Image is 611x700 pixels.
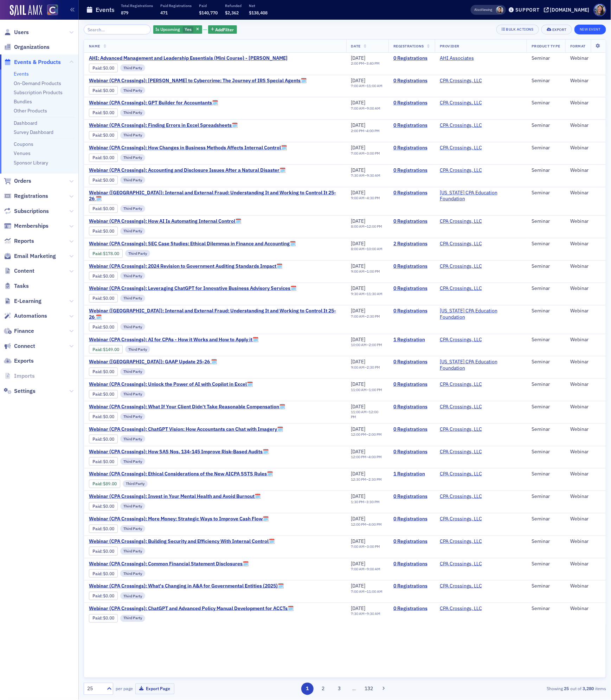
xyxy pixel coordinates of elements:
a: Paid [92,251,101,256]
a: 0 Registrations [393,605,430,612]
a: 0 Registrations [393,122,430,129]
button: 132 [363,683,375,695]
a: Paid [92,110,101,115]
span: Events & Products [14,58,61,66]
a: Paid [92,228,101,234]
a: Webinar (CPA Crossings): Unlock the Power of AI with Copilot in Excel🗓️ [89,381,253,388]
a: Webinar (CPA Crossings): Finding Errors in Excel Spreadsheets🗓️ [89,122,238,129]
a: 0 Registrations [393,516,430,522]
span: $138,408 [249,10,268,15]
span: $140,770 [199,10,218,15]
div: – [351,106,381,111]
time: 8:00 AM [351,224,365,229]
div: Webinar [570,218,601,225]
p: Total Registrations [121,3,153,8]
a: CPA Crossings, LLC [440,241,482,247]
span: $0.00 [103,65,115,71]
a: Events & Products [4,58,61,66]
a: 0 Registrations [393,190,430,196]
span: Webinar (CPA Crossings): SEC Case Studies: Ethical Dilemmas in Finance and Accounting🗓️ [89,241,296,247]
a: SailAMX [10,5,42,16]
span: Provider [440,44,459,48]
a: 0 Registrations [393,538,430,545]
span: Webinar (CPA Crossings): Building Security and Efficiency With Internal Control🗓️ [89,538,275,545]
a: CPA Crossings, LLC [440,167,482,174]
span: : [92,177,103,183]
span: E-Learning [14,297,41,305]
div: Third Party [120,87,145,94]
span: Webinar (CPA Crossings): Al Capone to Cybercrime: The Journey of IRS Special Agents🗓️ [89,78,307,84]
span: Add Filter [216,26,234,33]
button: Export [541,25,572,34]
span: Webinar (CA): GAAP Update 25-26 🗓 [89,359,217,365]
div: Also [475,7,481,12]
span: CPA Crossings, LLC [440,100,484,106]
a: CPA Crossings, LLC [440,100,482,106]
a: CPA Crossings, LLC [440,449,482,455]
span: Webinar (CPA Crossings): More Money: Strategic Ways to Improve Cash Flow🗓️ [89,516,269,522]
span: Profile [594,4,606,16]
span: Organizations [14,43,50,51]
div: Seminar [532,55,560,61]
a: 0 Registrations [393,493,430,500]
a: 0 Registrations [393,583,430,589]
a: AHI Associates [440,55,474,61]
span: : [92,132,103,138]
div: Paid: 0 - $0 [89,176,118,184]
span: Pamela Galey-Coleman [496,6,503,14]
div: Webinar [570,167,601,174]
a: Tasks [4,282,29,290]
a: Webinar (CPA Crossings): How AI Is Automating Internal Control🗓️ [89,218,241,225]
span: Connect [14,342,35,350]
a: CPA Crossings, LLC [440,404,482,410]
span: Users [14,28,29,36]
a: [US_STATE] CPA Education Foundation [440,190,522,202]
img: SailAMX [47,5,58,15]
span: Webinar (CPA Crossings): Accounting and Disclosure Issues After a Natural Disaster🗓️ [89,167,285,174]
span: Product Type [532,44,560,48]
div: [DOMAIN_NAME] [550,7,590,13]
a: Paid [92,88,101,93]
a: CPA Crossings, LLC [440,583,482,589]
span: CPA Crossings, LLC [440,167,484,174]
div: – [351,129,380,133]
a: CPA Crossings, LLC [440,122,482,129]
a: 0 Registrations [393,359,430,365]
time: 9:30 AM [367,173,381,178]
a: 0 Registrations [393,381,430,388]
a: CPA Crossings, LLC [440,493,482,500]
span: Subscriptions [14,207,49,215]
span: [DATE] [351,167,366,173]
a: 0 Registrations [393,218,430,225]
a: Paid [92,177,101,183]
div: Webinar [570,145,601,151]
label: per page [116,686,133,692]
span: Yes [185,26,192,32]
div: – [351,196,380,200]
time: 9:00 AM [367,106,381,111]
a: 0 Registrations [393,561,430,567]
div: Paid: 0 - $0 [89,64,118,72]
a: 0 Registrations [393,167,430,174]
a: 0 Registrations [393,100,430,106]
button: New Event [574,25,606,34]
button: 1 [301,683,314,695]
a: Other Products [14,108,47,114]
a: Webinar (CPA Crossings): AI for CPAs - How it Works and How to Apply it🗓️ [89,337,258,343]
span: Webinar (CPA Crossings): Invest in Your Mental Health and Avoid Burnout🗓️ [89,493,261,500]
span: [DATE] [351,122,366,128]
span: CPA Crossings, LLC [440,218,484,225]
a: 1 Registration [393,337,430,343]
span: [DATE] [351,99,366,106]
span: 471 [160,10,168,15]
a: CPA Crossings, LLC [440,285,482,292]
a: Content [4,267,34,275]
a: Events [14,71,29,77]
a: Paid [92,593,101,598]
span: Name [89,44,100,48]
time: 3:00 PM [367,151,380,156]
div: Seminar [532,167,560,174]
div: Seminar [532,190,560,196]
div: Third Party [120,154,145,161]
